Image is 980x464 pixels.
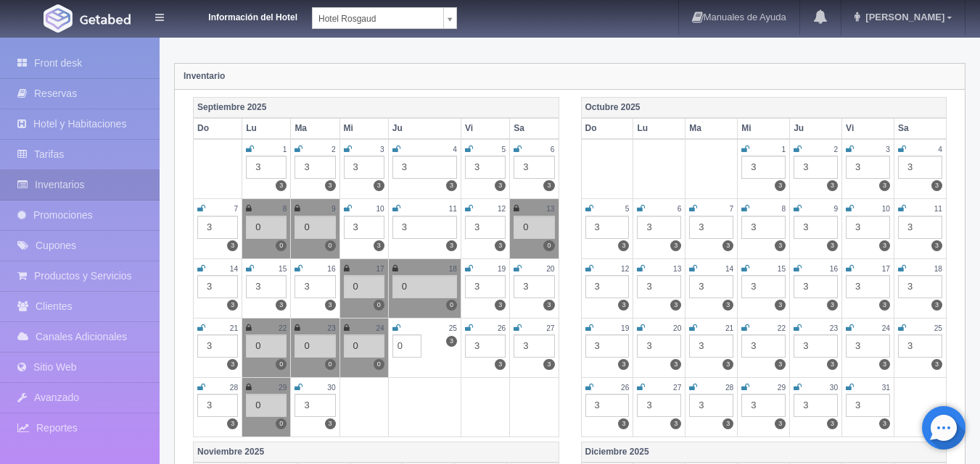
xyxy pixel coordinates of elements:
[827,300,838,311] label: 3
[197,394,238,417] div: 3
[234,205,239,213] small: 7
[344,334,384,358] div: 0
[722,300,733,311] label: 3
[197,334,238,358] div: 3
[673,384,681,392] small: 27
[938,145,942,153] small: 4
[325,180,336,191] label: 3
[882,205,890,213] small: 10
[546,265,554,273] small: 20
[725,265,733,273] small: 14
[197,275,238,298] div: 3
[670,240,681,251] label: 3
[246,275,287,298] div: 3
[446,336,457,347] label: 3
[790,118,842,139] th: Ju
[775,359,786,370] label: 3
[637,216,681,239] div: 3
[295,275,335,298] div: 3
[327,324,335,332] small: 23
[514,334,554,358] div: 3
[295,156,335,179] div: 3
[276,240,287,251] label: 0
[197,216,238,239] div: 3
[44,4,73,33] img: Getabed
[246,394,287,417] div: 0
[465,156,506,179] div: 3
[581,97,947,118] th: Octubre 2025
[621,265,629,273] small: 12
[246,334,287,358] div: 0
[689,275,733,298] div: 3
[374,300,384,311] label: 0
[931,300,942,311] label: 3
[312,7,457,29] a: Hotel Rosgaud
[618,418,629,429] label: 3
[882,324,890,332] small: 24
[778,324,786,332] small: 22
[465,334,506,358] div: 3
[794,334,838,358] div: 3
[502,145,506,153] small: 5
[846,334,890,358] div: 3
[495,240,506,251] label: 3
[846,156,890,179] div: 3
[510,118,559,139] th: Sa
[339,118,388,139] th: Mi
[898,334,942,358] div: 3
[741,156,786,179] div: 3
[830,384,838,392] small: 30
[495,180,506,191] label: 3
[295,394,335,417] div: 3
[725,324,733,332] small: 21
[879,180,890,191] label: 3
[775,180,786,191] label: 3
[934,324,942,332] small: 25
[898,156,942,179] div: 3
[689,394,733,417] div: 3
[227,359,238,370] label: 3
[374,359,384,370] label: 0
[879,418,890,429] label: 3
[670,418,681,429] label: 3
[446,180,457,191] label: 3
[461,118,510,139] th: Vi
[283,205,287,213] small: 8
[449,205,457,213] small: 11
[722,359,733,370] label: 3
[325,359,336,370] label: 0
[633,118,685,139] th: Lu
[775,300,786,311] label: 3
[498,324,506,332] small: 26
[625,205,630,213] small: 5
[514,156,554,179] div: 3
[344,156,384,179] div: 3
[833,145,838,153] small: 2
[833,205,838,213] small: 9
[689,216,733,239] div: 3
[194,118,242,139] th: Do
[332,145,336,153] small: 2
[446,240,457,251] label: 3
[279,384,287,392] small: 29
[295,334,335,358] div: 0
[738,118,790,139] th: Mi
[670,359,681,370] label: 3
[498,265,506,273] small: 19
[376,205,384,213] small: 10
[227,300,238,311] label: 3
[332,205,336,213] small: 9
[637,275,681,298] div: 3
[449,324,457,332] small: 25
[325,240,336,251] label: 0
[794,156,838,179] div: 3
[392,216,457,239] div: 3
[327,384,335,392] small: 30
[842,118,894,139] th: Vi
[775,418,786,429] label: 3
[722,240,733,251] label: 3
[879,240,890,251] label: 3
[827,359,838,370] label: 3
[621,324,629,332] small: 19
[673,265,681,273] small: 13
